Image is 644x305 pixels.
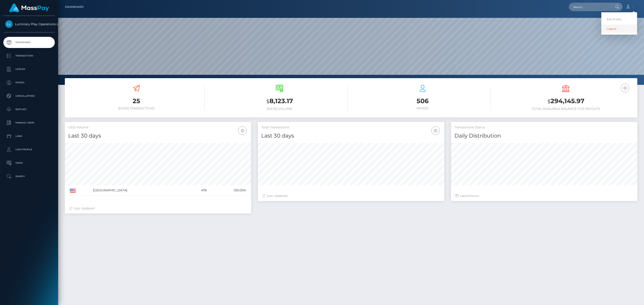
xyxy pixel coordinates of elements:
[261,125,441,130] h5: Total Transactions
[3,117,55,128] a: Manage Users
[5,146,53,153] p: User Profile
[68,97,205,105] h3: 25
[3,104,55,115] a: Batches
[3,37,55,48] a: Dashboard
[261,132,441,140] h4: Last 30 days
[5,66,53,73] p: Ledger
[454,132,634,140] h4: Daily Distribution
[5,79,53,86] p: Payees
[3,50,55,61] a: Transactions
[498,107,634,111] h6: Total Available Balance for Payouts
[3,171,55,182] a: Search
[5,106,53,113] p: Batches
[5,173,53,180] p: Search
[65,2,84,12] a: Dashboard
[5,160,53,166] p: Taxes
[211,107,348,111] h6: [DATE] Volume
[9,4,49,12] img: MassPay Logo
[91,185,186,196] td: [GEOGRAPHIC_DATA]
[70,189,76,193] img: US.png
[3,22,55,26] span: Luminary Play Operations Limited
[5,119,53,126] p: Manage Users
[466,194,470,198] span: 24
[3,131,55,142] a: Links
[5,20,13,28] img: Luminary Play Operations Limited
[3,77,55,88] a: Payees
[68,125,248,130] h5: USD Volume
[569,3,611,11] input: Search...
[547,98,551,104] small: $
[601,15,637,23] a: Edit Profile
[211,97,348,106] h3: 8,123.17
[5,133,53,140] p: Links
[69,206,247,211] div: Just Updated
[354,107,491,110] h6: Payees
[601,25,637,33] a: Logout
[455,194,633,198] div: Last hours
[5,52,53,59] p: Transactions
[3,90,55,102] a: Cancellations
[454,125,634,130] h5: Transactions Status
[266,98,269,104] small: $
[208,185,248,196] td: 100.00%
[262,194,440,198] div: Just Updated
[5,93,53,99] p: Cancellations
[3,144,55,155] a: User Profile
[68,107,205,110] h6: [DATE] Transactions
[186,185,208,196] td: 478
[354,97,491,105] h3: 506
[498,97,634,106] h3: 294,145.97
[3,157,55,169] a: Taxes
[5,39,53,46] p: Dashboard
[68,132,248,140] h4: Last 30 days
[3,64,55,75] a: Ledger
